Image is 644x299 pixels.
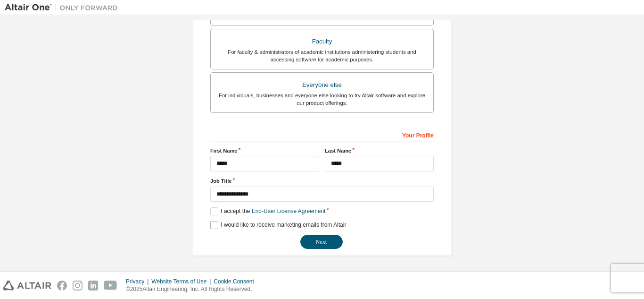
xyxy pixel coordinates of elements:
[210,207,325,215] label: I accept the
[88,281,98,290] img: linkedin.svg
[126,285,260,293] p: © 2025 Altair Engineering, Inc. All Rights Reserved.
[104,281,117,290] img: youtube.svg
[216,78,428,92] div: Everyone else
[3,281,51,290] img: altair_logo.svg
[216,35,428,48] div: Faculty
[216,92,428,107] div: For individuals, businesses and everyone else looking to try Altair software and explore our prod...
[214,278,259,285] div: Cookie Consent
[210,127,434,142] div: Your Profile
[210,177,434,185] label: Job Title
[57,281,67,290] img: facebook.svg
[252,208,326,214] a: End-User License Agreement
[210,221,346,229] label: I would like to receive marketing emails from Altair
[300,235,343,249] button: Next
[151,278,214,285] div: Website Terms of Use
[126,278,151,285] div: Privacy
[216,48,428,63] div: For faculty & administrators of academic institutions administering students and accessing softwa...
[5,3,123,12] img: Altair One
[325,147,434,154] label: Last Name
[73,281,83,290] img: instagram.svg
[210,147,319,154] label: First Name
